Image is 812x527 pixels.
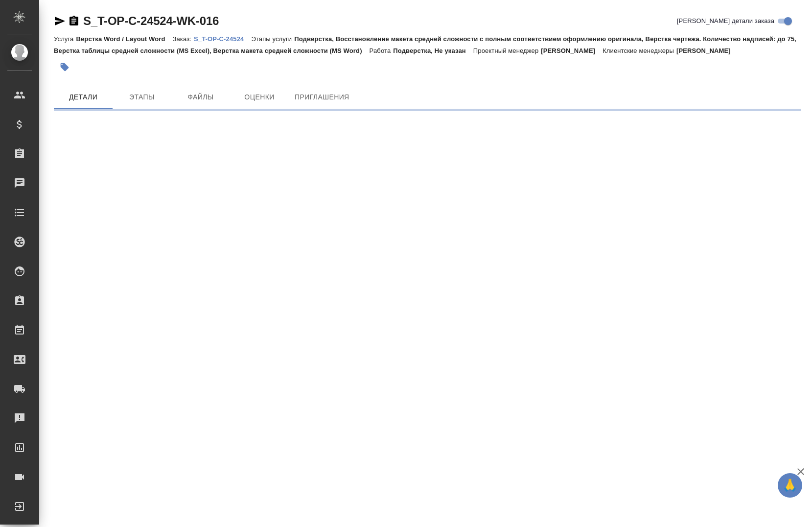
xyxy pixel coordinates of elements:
p: Верстка Word / Layout Word [76,35,172,43]
button: Скопировать ссылку для ЯМессенджера [54,15,66,27]
button: Добавить тэг [54,56,75,78]
p: Подверстка, Восстановление макета средней сложности с полным соответствием оформлению оригинала, ... [54,35,796,54]
span: 🙏 [782,475,798,496]
p: Заказ: [173,35,194,43]
p: Проектный менеджер [473,47,541,54]
p: Этапы услуги [251,35,294,43]
span: Приглашения [295,91,349,103]
span: Детали [60,91,107,103]
p: Клиентские менеджеры [603,47,676,54]
span: Этапы [118,91,165,103]
a: S_T-OP-C-24524-WK-016 [83,14,219,27]
span: Файлы [177,91,224,103]
span: [PERSON_NAME] детали заказа [677,16,774,26]
p: Услуга [54,35,76,43]
button: Скопировать ссылку [68,15,80,27]
p: Работа [370,47,394,54]
p: [PERSON_NAME] [676,47,738,54]
p: Подверстка, Не указан [393,47,473,54]
a: S_T-OP-C-24524 [194,34,251,43]
span: Оценки [236,91,283,103]
button: 🙏 [778,473,802,498]
p: [PERSON_NAME] [541,47,603,54]
p: S_T-OP-C-24524 [194,35,251,43]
